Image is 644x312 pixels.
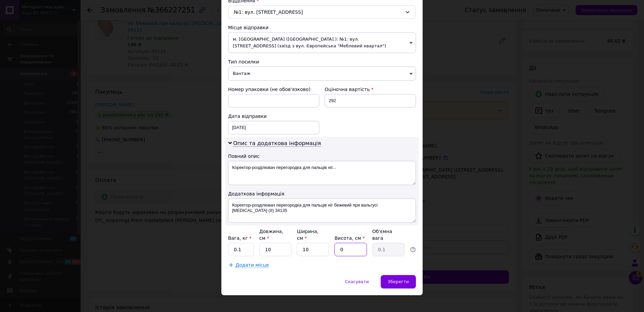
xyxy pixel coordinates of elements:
[228,235,252,241] label: Вага, кг
[334,235,365,241] label: Висота, см
[297,229,318,241] label: Ширина, см
[228,59,259,64] span: Тип посилки
[235,262,269,268] span: Додати місце
[325,86,416,93] div: Оціночна вартість
[228,161,416,185] textarea: Коректор-розділювач перегородка для пальців ніг...
[372,228,405,241] div: Об'ємна вага
[228,190,416,197] div: Додаткова інформація
[388,279,409,284] span: Зберегти
[228,66,416,81] span: Вантаж
[228,198,416,223] textarea: Коректор-розділювач перегородка для пальців ніг бежевий при вальгусі [MEDICAL_DATA] (II) 34135
[228,5,416,19] div: №1: вул. [STREET_ADDRESS]
[345,279,369,284] span: Скасувати
[228,113,319,120] div: Дата відправки
[228,153,416,160] div: Повний опис
[228,25,269,30] span: Місце відправки
[228,32,416,53] span: м. [GEOGRAPHIC_DATA] ([GEOGRAPHIC_DATA].): №1: вул. [STREET_ADDRESS] (заїзд з вул. Європейська "М...
[259,229,283,241] label: Довжина, см
[233,140,321,147] span: Опис та додаткова інформація
[228,86,319,93] div: Номер упаковки (не обов'язково)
